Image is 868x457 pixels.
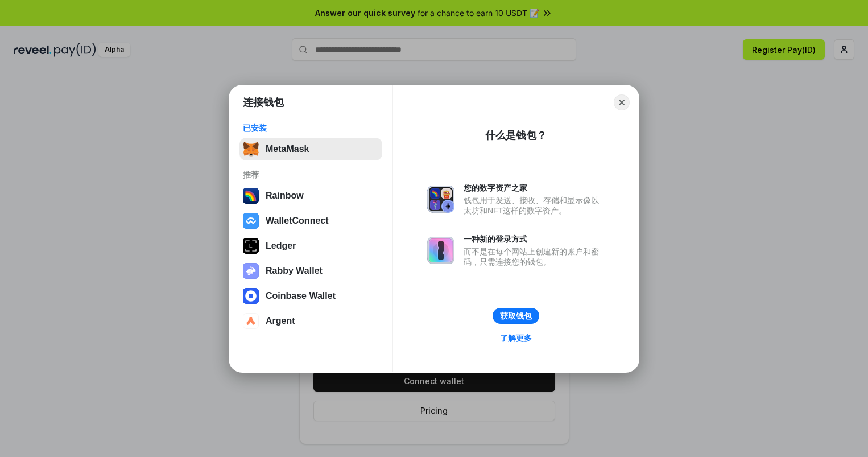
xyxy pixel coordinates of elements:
button: Rabby Wallet [239,260,382,282]
img: svg+xml,%3Csvg%20width%3D%2228%22%20height%3D%2228%22%20viewBox%3D%220%200%2028%2028%22%20fill%3D... [243,213,259,229]
img: svg+xml,%3Csvg%20width%3D%2228%22%20height%3D%2228%22%20viewBox%3D%220%200%2028%2028%22%20fill%3D... [243,288,259,304]
div: 而不是在每个网站上创建新的账户和密码，只需连接您的钱包。 [464,246,605,267]
div: Rainbow [266,191,304,201]
div: Rabby Wallet [266,266,323,276]
div: 获取钱包 [500,311,532,321]
div: Ledger [266,241,296,251]
img: svg+xml,%3Csvg%20xmlns%3D%22http%3A%2F%2Fwww.w3.org%2F2000%2Fsvg%22%20width%3D%2228%22%20height%3... [243,238,259,254]
img: svg+xml,%3Csvg%20width%3D%2228%22%20height%3D%2228%22%20viewBox%3D%220%200%2028%2028%22%20fill%3D... [243,313,259,329]
div: Coinbase Wallet [266,291,336,301]
div: WalletConnect [266,216,329,226]
img: svg+xml,%3Csvg%20width%3D%22120%22%20height%3D%22120%22%20viewBox%3D%220%200%20120%20120%22%20fil... [243,188,259,204]
button: Rainbow [239,184,382,207]
button: Close [614,94,630,110]
div: 已安装 [243,123,379,133]
button: Coinbase Wallet [239,285,382,307]
img: svg+xml,%3Csvg%20xmlns%3D%22http%3A%2F%2Fwww.w3.org%2F2000%2Fsvg%22%20fill%3D%22none%22%20viewBox... [427,237,454,264]
button: 获取钱包 [493,308,539,324]
button: MetaMask [239,138,382,160]
button: Argent [239,310,382,332]
button: WalletConnect [239,209,382,232]
div: 一种新的登录方式 [464,234,605,244]
img: svg+xml,%3Csvg%20fill%3D%22none%22%20height%3D%2233%22%20viewBox%3D%220%200%2035%2033%22%20width%... [243,141,259,157]
img: svg+xml,%3Csvg%20xmlns%3D%22http%3A%2F%2Fwww.w3.org%2F2000%2Fsvg%22%20fill%3D%22none%22%20viewBox... [243,263,259,279]
div: 推荐 [243,170,379,180]
div: 您的数字资产之家 [464,183,605,193]
div: 什么是钱包？ [485,129,547,142]
div: 了解更多 [500,333,532,343]
a: 了解更多 [493,331,539,345]
button: Ledger [239,234,382,257]
div: MetaMask [266,144,309,154]
div: 钱包用于发送、接收、存储和显示像以太坊和NFT这样的数字资产。 [464,195,605,216]
div: Argent [266,316,295,326]
h1: 连接钱包 [243,96,284,109]
img: svg+xml,%3Csvg%20xmlns%3D%22http%3A%2F%2Fwww.w3.org%2F2000%2Fsvg%22%20fill%3D%22none%22%20viewBox... [427,186,454,213]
